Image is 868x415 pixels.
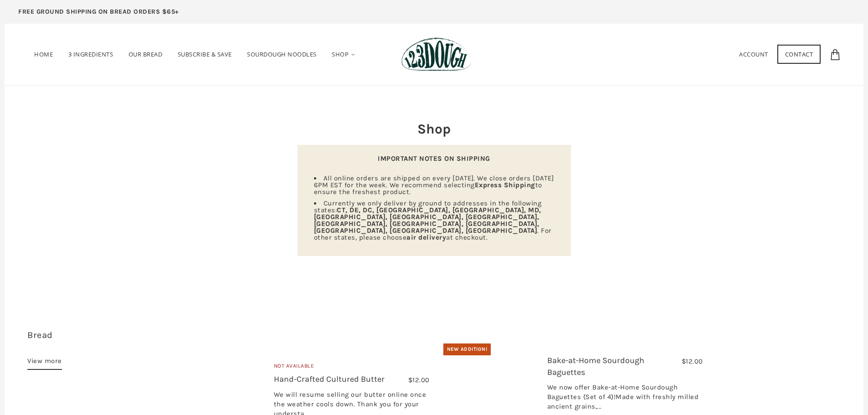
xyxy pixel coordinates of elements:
a: Bake-at-Home Sourdough Baguettes [547,355,644,377]
span: Shop [332,50,349,58]
a: FREE GROUND SHIPPING ON BREAD ORDERS $65+ [5,5,193,24]
span: Our Bread [128,50,163,58]
img: 123Dough Bakery [401,37,471,72]
strong: CT, DE, DC, [GEOGRAPHIC_DATA], [GEOGRAPHIC_DATA], MD, [GEOGRAPHIC_DATA], [GEOGRAPHIC_DATA], [GEOG... [314,206,541,235]
strong: IMPORTANT NOTES ON SHIPPING [378,154,490,163]
a: Subscribe & Save [171,38,239,71]
div: Not Available [274,362,430,374]
a: Contact [777,45,821,64]
span: Subscribe & Save [178,50,232,58]
a: View more [27,355,62,370]
span: $12.00 [408,376,430,384]
span: 3 Ingredients [68,50,113,58]
h2: Shop [298,119,571,138]
h3: 10 items [27,329,163,355]
a: Shop [325,38,363,72]
div: New Addition! [443,343,491,355]
span: $12.00 [682,357,703,365]
span: Currently we only deliver by ground to addresses in the following states: . For other states, ple... [314,199,552,241]
a: 3 Ingredients [62,38,120,71]
span: Home [34,50,53,58]
a: SOURDOUGH NOODLES [240,38,324,71]
a: Hand-Crafted Cultured Butter [274,374,385,384]
a: Account [739,50,768,58]
a: Our Bread [122,38,169,71]
span: SOURDOUGH NOODLES [247,50,317,58]
a: Bread [27,330,53,340]
span: All online orders are shipped on every [DATE]. We close orders [DATE] 6PM EST for the week. We re... [314,174,554,196]
p: FREE GROUND SHIPPING ON BREAD ORDERS $65+ [18,7,179,17]
a: Home [27,38,60,71]
strong: Express Shipping [475,181,535,189]
nav: Primary [27,38,363,72]
strong: air delivery [406,233,446,241]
